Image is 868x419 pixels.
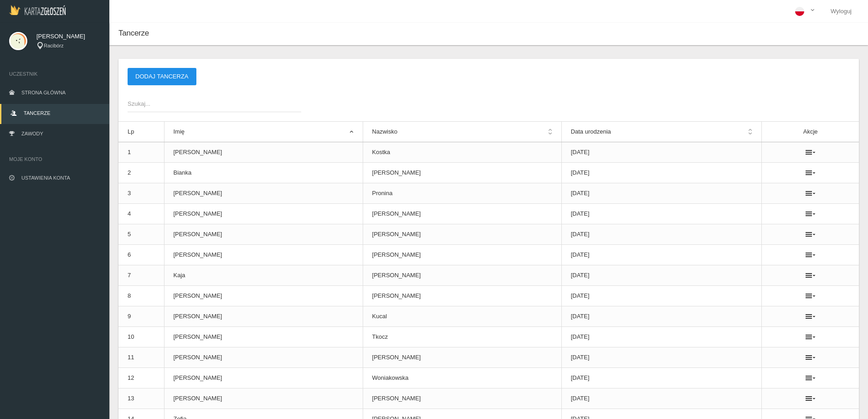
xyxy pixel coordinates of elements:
td: 10 [118,327,164,347]
th: Lp [118,122,164,142]
td: 2 [118,163,164,183]
td: [PERSON_NAME] [164,286,363,306]
span: Zawody [21,131,43,136]
td: [PERSON_NAME] [363,245,561,265]
td: [PERSON_NAME] [164,142,363,163]
span: Szukaj... [128,99,292,109]
td: [PERSON_NAME] [164,183,363,204]
td: 4 [118,204,164,224]
img: Logo [9,5,66,15]
span: Moje konto [9,155,100,164]
span: Uczestnik [9,69,100,78]
td: [PERSON_NAME] [164,204,363,224]
td: Woniakowska [363,368,561,388]
td: [PERSON_NAME] [363,163,561,183]
td: Kostka [363,142,561,163]
td: 8 [118,286,164,306]
td: 9 [118,306,164,327]
input: Szukaj... [128,95,301,112]
td: [DATE] [561,183,762,204]
td: Tkocz [363,327,561,347]
th: Data urodzenia [561,122,762,142]
td: [DATE] [561,204,762,224]
td: Kucal [363,306,561,327]
td: [DATE] [561,265,762,286]
td: [DATE] [561,388,762,409]
span: Strona główna [21,90,66,95]
div: Racibórz [36,42,100,50]
td: [PERSON_NAME] [164,347,363,368]
td: 6 [118,245,164,265]
th: Nazwisko [363,122,561,142]
td: 3 [118,183,164,204]
td: [DATE] [561,286,762,306]
td: [DATE] [561,347,762,368]
td: Pronina [363,183,561,204]
span: Tancerze [118,29,149,37]
td: 1 [118,142,164,163]
td: [DATE] [561,368,762,388]
th: Akcje [762,122,859,142]
td: [PERSON_NAME] [164,306,363,327]
td: [PERSON_NAME] [164,224,363,245]
td: [DATE] [561,224,762,245]
td: 11 [118,347,164,368]
td: [PERSON_NAME] [164,327,363,347]
button: Dodaj tancerza [128,68,196,85]
td: [PERSON_NAME] [363,347,561,368]
td: [PERSON_NAME] [363,224,561,245]
img: svg [9,32,27,50]
td: [DATE] [561,327,762,347]
td: [PERSON_NAME] [363,286,561,306]
td: [PERSON_NAME] [363,388,561,409]
td: 7 [118,265,164,286]
td: 5 [118,224,164,245]
td: 13 [118,388,164,409]
td: [DATE] [561,245,762,265]
td: [PERSON_NAME] [363,204,561,224]
td: Kaja [164,265,363,286]
span: [PERSON_NAME] [36,32,100,41]
td: [DATE] [561,163,762,183]
td: [PERSON_NAME] [164,245,363,265]
span: Tancerze [24,110,50,116]
td: [DATE] [561,306,762,327]
td: Bianka [164,163,363,183]
td: [PERSON_NAME] [164,388,363,409]
td: [PERSON_NAME] [164,368,363,388]
td: [PERSON_NAME] [363,265,561,286]
th: Imię [164,122,363,142]
span: Ustawienia konta [21,175,70,181]
td: [DATE] [561,142,762,163]
td: 12 [118,368,164,388]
